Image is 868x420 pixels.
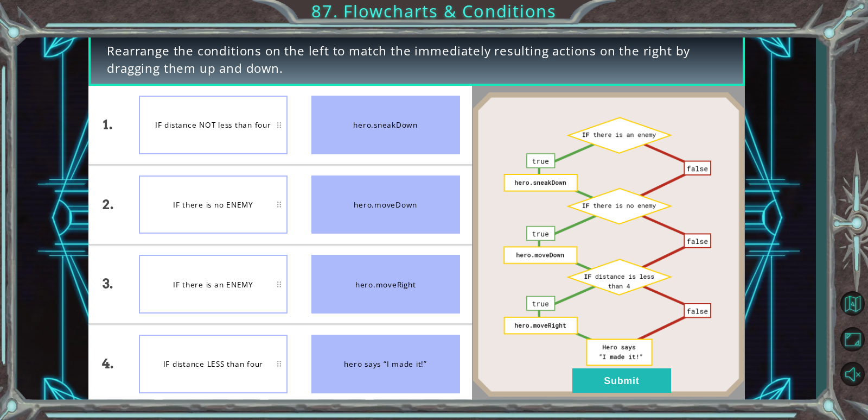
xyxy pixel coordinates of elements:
button: Maximize Browser [837,324,868,355]
div: IF distance NOT less than four [139,96,288,154]
div: 3. [88,245,127,324]
img: Interactive Art [472,92,745,397]
div: IF distance LESS than four [139,335,288,393]
button: Unmute [837,359,868,390]
button: Back to Map [837,288,868,319]
div: hero.moveRight [311,255,460,314]
div: hero.sneakDown [311,96,460,154]
div: 2. [88,165,127,244]
a: Back to Map [837,286,868,322]
div: IF there is no ENEMY [139,175,288,234]
div: hero says “I made it!” [311,335,460,393]
div: IF there is an ENEMY [139,255,288,314]
button: Submit [572,368,671,393]
div: 1. [88,86,127,165]
span: Rearrange the conditions on the left to match the immediately resulting actions on the right by d... [107,42,726,77]
div: hero.moveDown [311,175,460,234]
div: 4. [88,324,127,403]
